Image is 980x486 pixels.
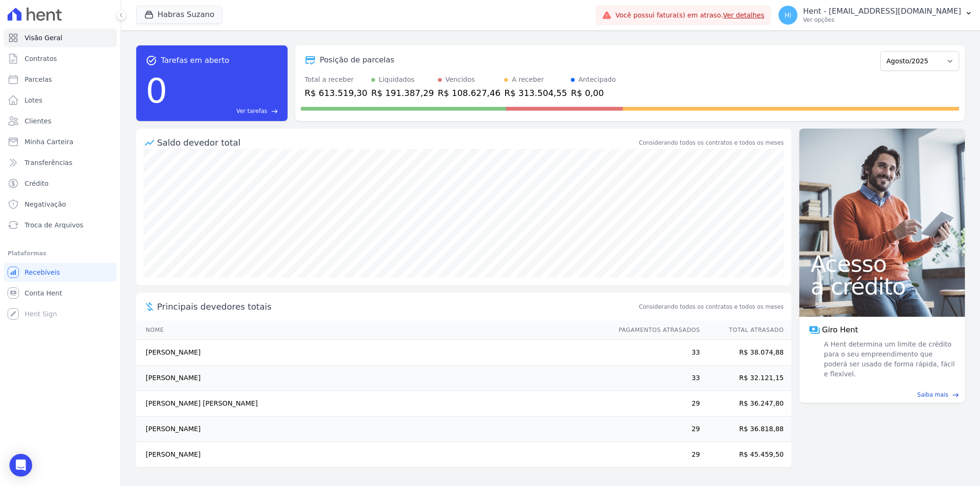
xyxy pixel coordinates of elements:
[803,16,961,24] p: Ver opções
[379,75,415,85] div: Liquidados
[438,87,501,99] div: R$ 108.627,46
[578,75,616,85] div: Antecipado
[320,54,394,66] div: Posição de parcelas
[610,365,700,391] td: 33
[4,112,117,130] a: Clientes
[25,268,60,277] span: Recebíveis
[4,263,117,282] a: Recebíveis
[639,139,784,147] div: Considerando todos os contratos e todos os meses
[700,365,791,391] td: R$ 32.121,15
[4,216,117,234] a: Troca de Arquivos
[25,179,49,188] span: Crédito
[25,158,72,167] span: Transferências
[157,136,637,149] div: Saldo devedor total
[136,6,222,24] button: Habras Suzano
[771,2,980,28] button: Hi Hent - [EMAIL_ADDRESS][DOMAIN_NAME] Ver opções
[610,321,700,340] th: Pagamentos Atrasados
[136,340,610,365] td: [PERSON_NAME]
[161,55,229,66] span: Tarefas em aberto
[136,442,610,468] td: [PERSON_NAME]
[136,417,610,442] td: [PERSON_NAME]
[639,303,784,311] span: Considerando todos os contratos e todos os meses
[4,28,117,47] a: Visão Geral
[4,284,117,303] a: Conta Hent
[25,288,62,298] span: Conta Hent
[803,7,961,16] p: Hent - [EMAIL_ADDRESS][DOMAIN_NAME]
[25,54,57,63] span: Contratos
[4,91,117,110] a: Lotes
[811,275,954,298] span: a crédito
[610,340,700,365] td: 33
[805,391,959,399] a: Saiba mais east
[4,195,117,214] a: Negativação
[785,12,791,18] span: Hi
[610,417,700,442] td: 29
[236,107,267,115] span: Ver tarefas
[822,339,955,379] span: A Hent determina um limite de crédito para o seu empreendimento que poderá ser usado de forma ráp...
[305,87,367,99] div: R$ 613.519,30
[4,70,117,89] a: Parcelas
[25,220,83,230] span: Troca de Arquivos
[446,75,475,85] div: Vencidos
[136,365,610,391] td: [PERSON_NAME]
[700,391,791,417] td: R$ 36.247,80
[4,49,117,68] a: Contratos
[25,116,51,126] span: Clientes
[700,442,791,468] td: R$ 45.459,50
[9,454,32,477] div: Open Intercom Messenger
[610,391,700,417] td: 29
[25,75,52,84] span: Parcelas
[371,87,434,99] div: R$ 191.387,29
[571,87,616,99] div: R$ 0,00
[822,324,858,336] span: Giro Hent
[305,75,367,85] div: Total a receber
[146,66,167,115] div: 0
[171,107,278,115] a: Ver tarefas east
[271,108,278,115] span: east
[157,300,637,313] span: Principais devedores totais
[917,391,948,399] span: Saiba mais
[25,33,62,43] span: Visão Geral
[136,391,610,417] td: [PERSON_NAME] [PERSON_NAME]
[615,10,764,20] span: Você possui fatura(s) em atraso.
[512,75,544,85] div: A receber
[723,11,764,19] a: Ver detalhes
[8,248,113,259] div: Plataformas
[146,55,157,66] span: task_alt
[25,200,66,209] span: Negativação
[504,87,567,99] div: R$ 313.504,55
[700,321,791,340] th: Total Atrasado
[25,137,73,147] span: Minha Carteira
[4,153,117,172] a: Transferências
[610,442,700,468] td: 29
[700,417,791,442] td: R$ 36.818,88
[811,252,954,275] span: Acesso
[25,95,43,105] span: Lotes
[136,321,610,340] th: Nome
[4,132,117,151] a: Minha Carteira
[4,174,117,193] a: Crédito
[700,340,791,365] td: R$ 38.074,88
[952,391,959,399] span: east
